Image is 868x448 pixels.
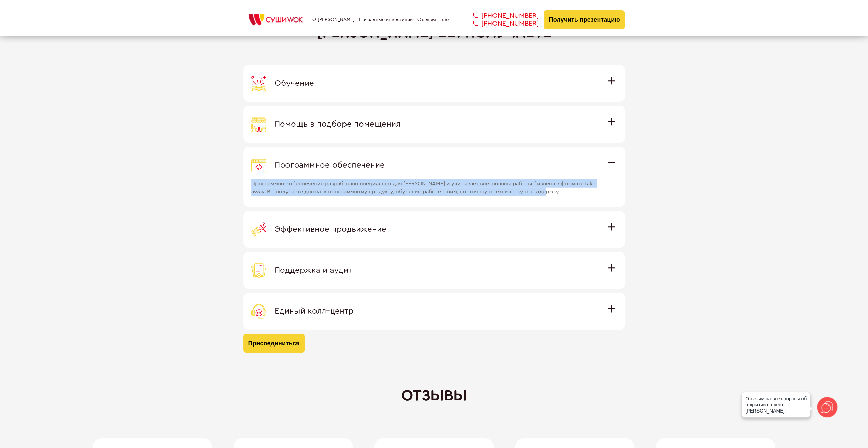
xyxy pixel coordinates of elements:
[462,12,539,20] a: [PHONE_NUMBER]
[440,17,451,23] a: Блог
[742,392,810,417] div: Ответим на все вопросы об открытии вашего [PERSON_NAME]!
[275,225,386,233] span: Эффективное продвижение
[243,12,308,27] img: СУШИWOK
[312,17,355,23] a: О [PERSON_NAME]
[275,161,385,169] span: Программное обеспечение
[275,120,400,128] span: Помощь в подборе помещения
[275,266,352,274] span: Поддержка и аудит
[251,173,599,196] span: Программное обеспечение разработано специально для [PERSON_NAME] и учитывает все нюансы работы би...
[359,17,413,23] a: Начальные инвестиции
[462,20,539,28] a: [PHONE_NUMBER]
[417,17,436,23] a: Отзывы
[275,79,314,87] span: Обучение
[275,307,353,315] span: Единый колл–центр
[544,10,625,29] button: Получить презентацию
[243,334,305,353] button: Присоединиться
